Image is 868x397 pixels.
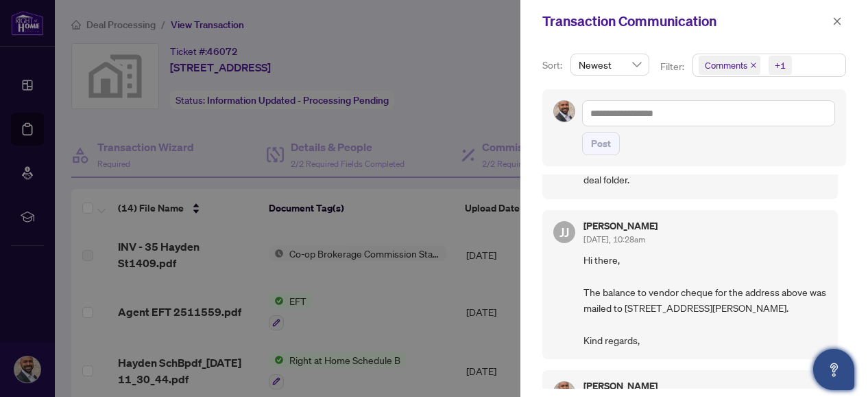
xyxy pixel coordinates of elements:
button: Open asap [813,349,854,390]
div: +1 [775,58,786,72]
button: Post [582,132,620,155]
p: Sort: [542,58,565,73]
span: close [832,16,842,26]
div: Transaction Communication [542,11,828,32]
span: [DATE], 10:28am [583,234,645,245]
h5: [PERSON_NAME] [583,381,658,391]
span: close [750,62,757,69]
span: Hi there, The balance to vendor cheque for the address above was mailed to [STREET_ADDRESS][PERSO... [583,252,827,348]
span: JJ [559,223,569,242]
span: Comments [705,58,747,72]
p: Filter: [660,59,686,74]
h5: [PERSON_NAME] [583,221,658,231]
img: Profile Icon [554,101,575,122]
span: Newest [579,54,641,75]
span: Comments [699,56,760,75]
